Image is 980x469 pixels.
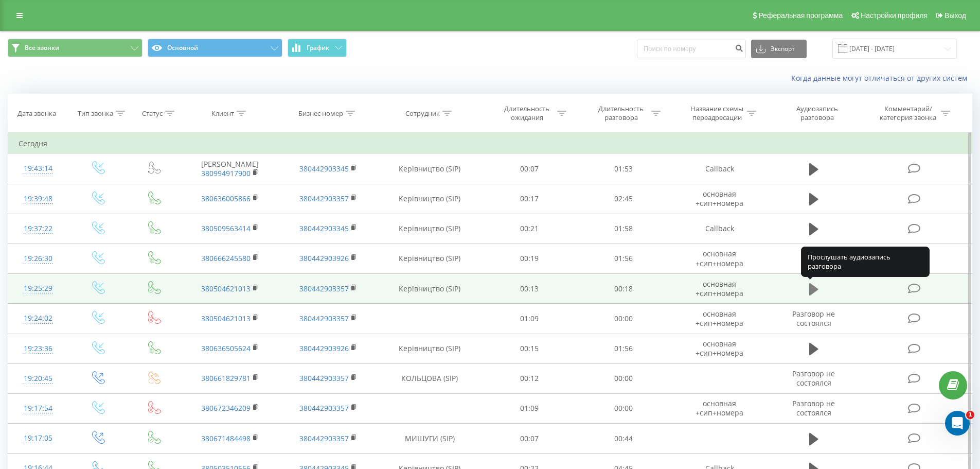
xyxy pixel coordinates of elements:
[201,194,251,203] a: 380636005866
[299,164,349,173] a: 380442903345
[148,39,282,57] button: Основной
[577,274,671,304] td: 00:18
[299,433,349,443] a: 380442903357
[19,339,58,359] div: 19:23:36
[19,398,58,419] div: 19:17:54
[19,308,58,328] div: 19:24:02
[201,168,251,178] a: 380994917900
[201,284,251,293] a: 380504621013
[577,393,671,423] td: 00:00
[377,334,483,363] td: Керівництво (SIP)
[288,39,347,57] button: График
[377,214,483,244] td: Керівництво (SIP)
[17,109,56,118] div: Дата звонка
[792,309,835,328] span: Разговор не состоялся
[201,403,251,413] a: 380672346209
[791,73,972,83] a: Когда данные могут отличаться от других систем
[298,109,343,118] div: Бизнес номер
[377,363,483,393] td: КОЛЬЦОВА (SIP)
[670,154,768,184] td: Callback
[8,133,972,154] td: Сегодня
[577,244,671,273] td: 01:56
[637,40,746,58] input: Поиск по номеру
[670,304,768,334] td: основная +сип+номера
[377,184,483,214] td: Керівництво (SIP)
[142,109,163,118] div: Статус
[483,424,577,454] td: 00:07
[483,363,577,393] td: 00:12
[670,244,768,273] td: основная +сип+номера
[299,343,349,353] a: 380442903926
[483,304,577,334] td: 01:09
[670,214,768,244] td: Callback
[201,373,251,383] a: 380661829781
[201,223,251,233] a: 380509563414
[299,284,349,293] a: 380442903357
[670,334,768,363] td: основная +сип+номера
[19,219,58,239] div: 19:37:22
[483,184,577,214] td: 00:17
[201,314,251,323] a: 380504621013
[201,343,251,353] a: 380636505624
[377,424,483,454] td: МИШУГИ (SIP)
[483,274,577,304] td: 00:13
[751,40,807,58] button: Экспорт
[945,411,970,436] iframe: Intercom live chat
[670,393,768,423] td: основная +сип+номера
[577,154,671,184] td: 01:53
[299,373,349,383] a: 380442903357
[670,184,768,214] td: основная +сип+номера
[878,105,938,122] div: Комментарий/категория звонка
[377,274,483,304] td: Керівництво (SIP)
[19,189,58,209] div: 19:39:48
[689,105,744,122] div: Название схемы переадресации
[307,44,329,51] span: График
[577,363,671,393] td: 00:00
[377,244,483,273] td: Керівництво (SIP)
[758,11,843,20] span: Реферальная программа
[299,253,349,263] a: 380442903926
[299,223,349,233] a: 380442903345
[211,109,234,118] div: Клиент
[299,314,349,323] a: 380442903357
[792,398,835,418] span: Разговор не состоялся
[792,369,835,388] span: Разговор не состоялся
[25,44,59,52] span: Все звонки
[19,249,58,269] div: 19:26:30
[670,274,768,304] td: основная +сип+номера
[966,411,974,419] span: 1
[483,244,577,273] td: 00:19
[201,433,251,443] a: 380671484498
[483,154,577,184] td: 00:07
[577,214,671,244] td: 01:58
[8,39,142,57] button: Все звонки
[577,424,671,454] td: 00:44
[299,194,349,203] a: 380442903357
[299,403,349,413] a: 380442903357
[19,428,58,448] div: 19:17:05
[500,105,555,122] div: Длительность ожидания
[377,154,483,184] td: Керівництво (SIP)
[19,279,58,299] div: 19:25:29
[577,334,671,363] td: 01:56
[19,369,58,389] div: 19:20:45
[78,109,113,118] div: Тип звонка
[19,159,58,179] div: 19:43:14
[594,105,649,122] div: Длительность разговора
[577,184,671,214] td: 02:45
[483,393,577,423] td: 01:09
[201,253,251,263] a: 380666245580
[405,109,440,118] div: Сотрудник
[181,154,279,184] td: [PERSON_NAME]
[483,334,577,363] td: 00:15
[483,214,577,244] td: 00:21
[577,304,671,334] td: 00:00
[783,105,850,122] div: Аудиозапись разговора
[801,247,930,277] div: Прослушать аудиозапись разговора
[861,11,928,20] span: Настройки профиля
[945,11,966,20] span: Выход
